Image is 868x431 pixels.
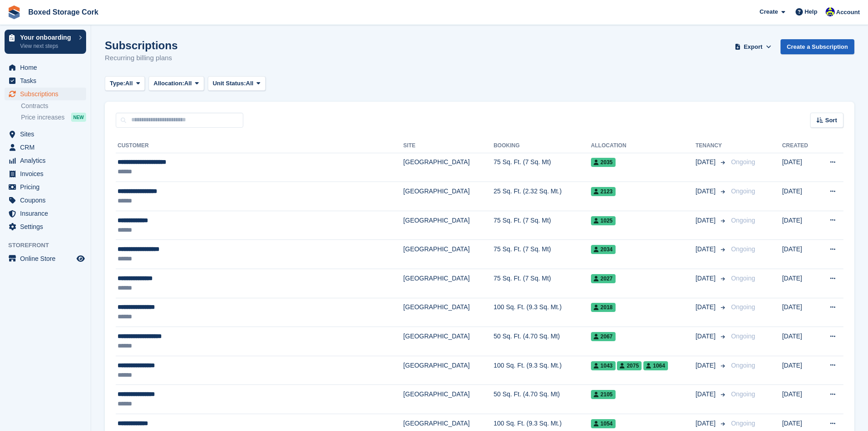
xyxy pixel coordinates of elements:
td: 75 Sq. Ft. (7 Sq. Mt) [493,240,591,269]
a: menu [5,167,86,180]
button: Export [733,39,773,54]
div: NEW [71,113,86,122]
span: Type: [110,79,125,88]
span: Ongoing [731,362,755,369]
span: Ongoing [731,420,755,427]
a: Price increases NEW [21,112,86,122]
td: [GEOGRAPHIC_DATA] [403,211,493,240]
span: 2035 [591,158,616,167]
span: [DATE] [695,187,717,196]
a: menu [5,61,86,74]
span: Price increases [21,113,65,122]
td: 50 Sq. Ft. (4.70 Sq. Mt) [493,327,591,356]
span: Settings [20,220,75,233]
span: Subscriptions [20,88,75,100]
span: [DATE] [695,389,717,399]
span: 2018 [591,303,616,312]
th: Allocation [591,139,696,153]
span: Home [20,61,75,74]
span: Ongoing [731,245,755,253]
td: [GEOGRAPHIC_DATA] [403,240,493,269]
span: 1054 [591,419,616,428]
span: Tasks [20,74,75,87]
a: Contracts [21,102,86,110]
th: Tenancy [695,139,727,153]
span: Export [744,42,762,52]
td: 50 Sq. Ft. (4.70 Sq. Mt) [493,385,591,414]
button: Allocation: All [149,76,204,91]
span: Ongoing [731,217,755,224]
span: 2075 [617,361,642,370]
td: 100 Sq. Ft. (9.3 Sq. Mt.) [493,298,591,327]
td: [GEOGRAPHIC_DATA] [403,269,493,298]
span: [DATE] [695,419,717,428]
span: Storefront [8,241,91,250]
span: All [184,79,192,88]
span: Sort [825,116,837,125]
span: Analytics [20,154,75,167]
a: Create a Subscription [781,39,854,54]
h1: Subscriptions [105,39,178,52]
a: menu [5,128,86,140]
span: All [125,79,133,88]
th: Booking [493,139,591,153]
a: menu [5,74,86,87]
a: menu [5,194,86,207]
td: [GEOGRAPHIC_DATA] [403,327,493,356]
span: 1064 [643,361,668,370]
span: [DATE] [695,216,717,225]
td: [DATE] [782,385,817,414]
td: 100 Sq. Ft. (9.3 Sq. Mt.) [493,356,591,385]
button: Type: All [105,76,145,91]
span: 2105 [591,390,616,399]
span: Ongoing [731,275,755,282]
span: Sites [20,128,75,140]
a: Preview store [75,253,86,264]
span: [DATE] [695,332,717,341]
th: Site [403,139,493,153]
span: 1043 [591,361,616,370]
td: [GEOGRAPHIC_DATA] [403,356,493,385]
span: Help [805,7,817,16]
span: Unit Status: [213,79,246,88]
a: menu [5,181,86,193]
p: View next steps [20,42,74,50]
td: 75 Sq. Ft. (7 Sq. Mt) [493,269,591,298]
img: stora-icon-8386f47178a22dfd0bd8f6a31ec36ba5ce8667c1dd55bd0f319d3a0aa187defe.svg [7,5,21,19]
span: Create [760,7,778,16]
a: Your onboarding View next steps [5,30,86,54]
td: [GEOGRAPHIC_DATA] [403,385,493,414]
button: Unit Status: All [208,76,266,91]
a: menu [5,252,86,265]
td: [DATE] [782,356,817,385]
span: [DATE] [695,244,717,254]
span: Ongoing [731,332,755,340]
span: [DATE] [695,157,717,167]
a: menu [5,207,86,220]
span: Online Store [20,252,75,265]
span: Ongoing [731,303,755,311]
td: [GEOGRAPHIC_DATA] [403,182,493,211]
p: Recurring billing plans [105,53,178,63]
td: [DATE] [782,298,817,327]
th: Created [782,139,817,153]
td: 25 Sq. Ft. (2.32 Sq. Mt.) [493,182,591,211]
span: 2027 [591,274,616,283]
td: [DATE] [782,240,817,269]
span: 2067 [591,332,616,341]
td: [DATE] [782,153,817,182]
span: Coupons [20,194,75,207]
td: [DATE] [782,182,817,211]
span: Insurance [20,207,75,220]
td: [DATE] [782,211,817,240]
a: Boxed Storage Cork [25,5,102,20]
span: Ongoing [731,187,755,195]
a: menu [5,88,86,100]
span: Pricing [20,181,75,193]
img: Vincent [826,7,835,16]
th: Customer [116,139,403,153]
a: menu [5,141,86,154]
td: [DATE] [782,269,817,298]
span: Ongoing [731,158,755,166]
a: menu [5,220,86,233]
